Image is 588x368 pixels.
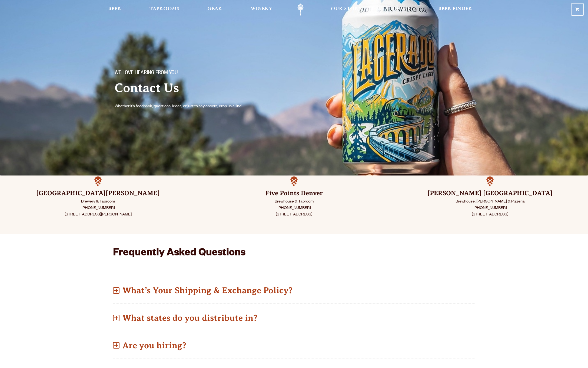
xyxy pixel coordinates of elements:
span: Beer Finder [438,7,472,11]
p: Are you hiring? [113,336,475,355]
span: Impact [390,7,410,11]
a: Our Story [327,4,366,16]
span: Winery [251,7,272,11]
p: What states do you distribute in? [113,308,475,328]
p: Brewery & Taproom [PHONE_NUMBER] [STREET_ADDRESS][PERSON_NAME] [14,199,182,218]
p: Brewhouse, [PERSON_NAME] & Pizzeria [PHONE_NUMBER] [STREET_ADDRESS] [406,199,574,218]
span: We love hearing from you [115,70,178,77]
a: Beer Finder [435,4,476,16]
a: Winery [247,4,276,16]
h2: Contact Us [115,81,283,95]
span: Gear [207,7,222,11]
p: Whether it’s feedback, questions, ideas, or just to say cheers, drop us a line! [115,103,253,110]
p: Brewhouse & Taproom [PHONE_NUMBER] [STREET_ADDRESS] [210,199,378,218]
a: Beer [105,4,125,16]
a: Impact [387,4,414,16]
h2: Frequently Asked Questions [113,248,398,260]
span: Our Story [331,7,362,11]
a: Gear [204,4,226,16]
h3: [PERSON_NAME] [GEOGRAPHIC_DATA] [406,189,574,198]
a: Odell Home [290,4,311,16]
span: Taprooms [150,7,179,11]
h3: [GEOGRAPHIC_DATA][PERSON_NAME] [14,189,182,198]
a: Taprooms [146,4,183,16]
span: Beer [108,7,121,11]
p: What’s Your Shipping & Exchange Policy? [113,281,475,300]
h3: Five Points Denver [210,189,378,198]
